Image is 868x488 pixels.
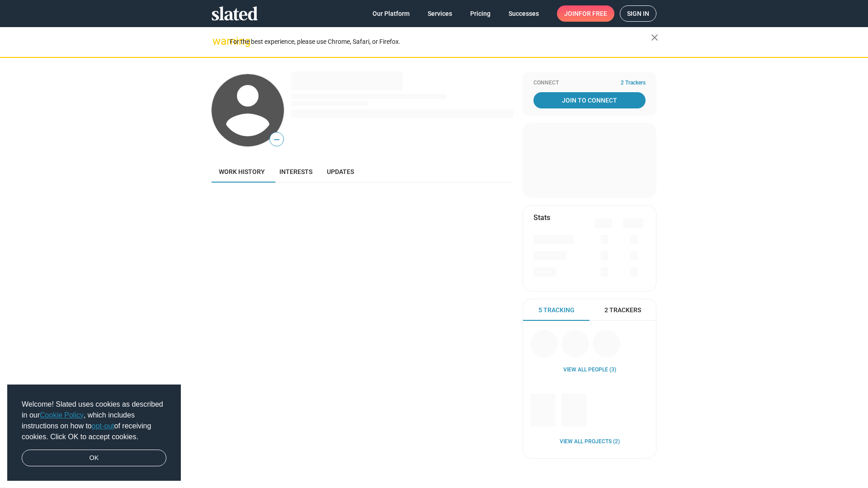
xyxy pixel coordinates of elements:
a: Work history [212,161,272,183]
div: For the best experience, please use Chrome, Safari, or Firefox. [230,36,651,48]
a: Interests [272,161,320,183]
div: Connect [533,80,646,87]
a: Join To Connect [533,92,646,108]
span: Successes [509,5,539,22]
a: View all People (3) [563,366,616,374]
mat-icon: close [649,32,660,43]
span: Updates [327,168,354,175]
span: 2 Trackers [604,306,641,314]
span: — [270,134,283,145]
a: dismiss cookie message [22,450,166,467]
a: Updates [320,161,361,183]
a: Sign in [620,5,656,22]
span: for free [579,5,607,22]
span: Work history [219,168,265,175]
span: Pricing [470,5,491,22]
span: Welcome! Slated uses cookies as described in our , which includes instructions on how to of recei... [22,399,166,442]
span: 5 Tracking [538,306,575,314]
span: 2 Trackers [621,80,646,87]
span: Our Platform [373,5,410,22]
a: View all Projects (2) [560,438,620,446]
span: Join [564,5,607,22]
a: Joinfor free [557,5,614,22]
mat-icon: warning [212,36,223,47]
span: Join To Connect [535,92,644,108]
a: Our Platform [365,5,417,22]
span: Sign in [627,6,649,21]
a: Pricing [463,5,498,22]
span: Services [428,5,452,22]
span: Interests [279,168,312,175]
mat-card-title: Stats [533,213,550,222]
a: Services [420,5,459,22]
a: Successes [501,5,546,22]
div: cookieconsent [7,385,181,481]
a: opt-out [92,422,114,430]
a: Cookie Policy [40,411,84,419]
